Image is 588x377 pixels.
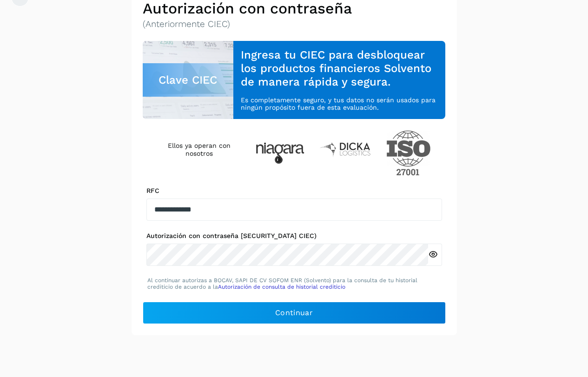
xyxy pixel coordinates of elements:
h4: Ellos ya operan con nosotros [158,142,241,158]
p: Es completamente seguro, y tus datos no serán usados para ningún propósito fuera de esta evaluación. [241,96,438,112]
div: Clave CIEC [143,63,234,97]
img: Niagara [256,143,304,164]
img: ISO [386,130,431,176]
p: Al continuar autorizas a BOCAV, SAPI DE CV SOFOM ENR (Solvento) para la consulta de tu historial ... [147,277,441,291]
img: Dicka logistics [319,141,371,157]
h3: Ingresa tu CIEC para desbloquear los productos financieros Solvento de manera rápida y segura. [241,48,438,88]
label: RFC [146,187,442,195]
p: (Anteriormente CIEC) [143,19,446,30]
button: Continuar [143,302,446,324]
span: Continuar [275,308,313,318]
a: Autorización de consulta de historial crediticio [218,284,345,290]
label: Autorización con contraseña [SECURITY_DATA] CIEC) [146,232,442,240]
